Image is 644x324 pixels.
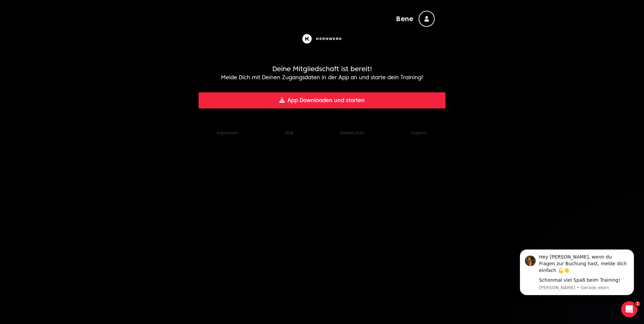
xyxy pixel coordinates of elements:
button: Support [411,130,427,136]
button: App Downloaden und starten [199,92,445,108]
span: 1 [635,301,640,307]
iframe: Intercom live chat [621,301,637,317]
img: Kernwerk® [301,32,343,45]
iframe: Intercom notifications Nachricht [510,248,644,321]
a: AGB [285,130,293,135]
span: Bene [396,14,413,24]
a: Datenschutz [340,130,364,135]
h1: Deine Mitgliedschaft ist bereit! [199,64,445,74]
p: Melde Dich mit Deinen Zugangsdaten in der App an und starte dein Training! [199,74,445,82]
a: Impressum [217,130,238,135]
button: Bene [396,11,435,27]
